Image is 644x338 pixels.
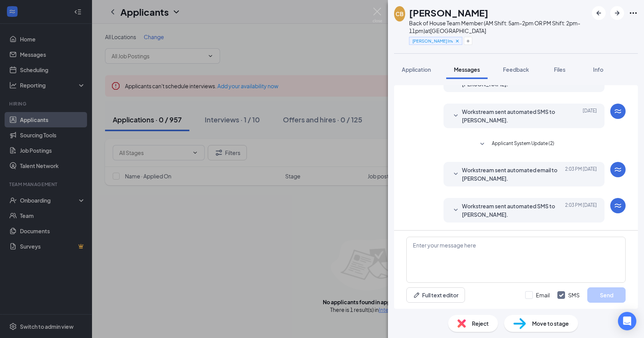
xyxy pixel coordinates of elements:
[466,39,470,43] svg: Plus
[464,37,472,45] button: Plus
[565,202,597,219] span: [DATE] 2:03 PM
[462,166,562,183] span: Workstream sent automated email to [PERSON_NAME].
[565,166,597,183] span: [DATE] 2:03 PM
[454,66,480,73] span: Messages
[478,140,487,149] svg: SmallChevronDown
[472,319,489,328] span: Reject
[406,287,465,303] button: Full text editorPen
[402,66,431,73] span: Application
[613,107,623,116] svg: WorkstreamLogo
[409,6,488,19] h1: [PERSON_NAME]
[492,140,554,149] span: Applicant System Update (2)
[396,10,404,18] div: CB
[613,165,623,174] svg: WorkstreamLogo
[593,66,603,73] span: Info
[462,202,562,219] span: Workstream sent automated SMS to [PERSON_NAME].
[412,38,453,44] span: [PERSON_NAME] Invited to Interview
[409,19,588,35] div: Back of House Team Member (AM Shift: 5am-2pm OR PM Shift: 2pm-11pm) at [GEOGRAPHIC_DATA]
[618,312,636,330] div: Open Intercom Messenger
[592,6,606,20] button: ArrowLeftNew
[629,8,638,18] svg: Ellipses
[451,170,460,179] svg: SmallChevronDown
[462,107,562,124] span: Workstream sent automated SMS to [PERSON_NAME].
[583,107,597,124] span: [DATE]
[587,287,626,303] button: Send
[503,66,529,73] span: Feedback
[594,8,603,18] svg: ArrowLeftNew
[532,319,569,328] span: Move to stage
[613,8,622,18] svg: ArrowRight
[613,201,623,210] svg: WorkstreamLogo
[610,6,624,20] button: ArrowRight
[554,66,565,73] span: Files
[451,206,460,215] svg: SmallChevronDown
[413,291,421,299] svg: Pen
[451,111,460,120] svg: SmallChevronDown
[478,140,554,149] button: SmallChevronDownApplicant System Update (2)
[455,38,460,44] svg: Cross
